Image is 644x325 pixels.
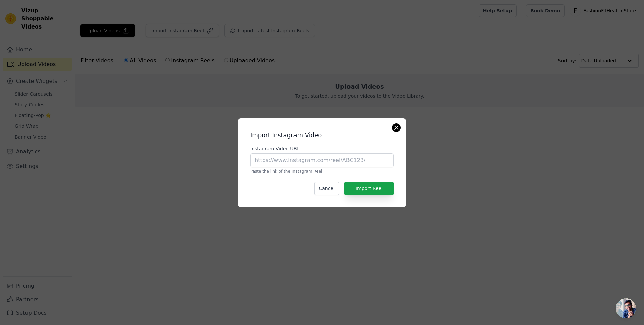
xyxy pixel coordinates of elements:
input: https://www.instagram.com/reel/ABC123/ [250,153,394,167]
label: Instagram Video URL [250,145,394,152]
div: Open chat [616,298,636,318]
button: Import Reel [344,182,394,195]
button: Close modal [392,124,400,132]
p: Paste the link of the Instagram Reel [250,169,394,174]
h2: Import Instagram Video [250,130,394,140]
button: Cancel [314,182,339,195]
